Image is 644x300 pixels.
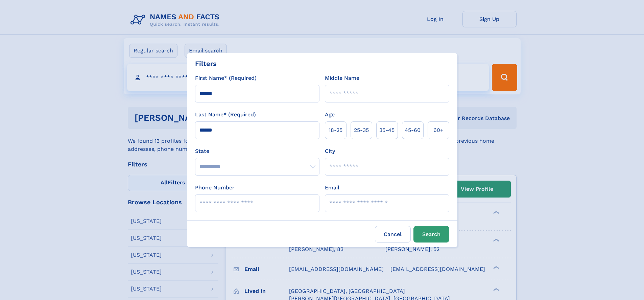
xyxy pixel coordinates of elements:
button: Search [413,226,449,243]
span: 25‑35 [354,126,369,134]
label: Email [325,184,339,192]
label: City [325,147,335,155]
label: Middle Name [325,74,359,82]
span: 35‑45 [379,126,395,134]
div: Filters [195,59,217,69]
span: 45‑60 [405,126,421,134]
label: Cancel [375,226,411,243]
label: Age [325,111,335,119]
span: 60+ [433,126,444,134]
span: 18‑25 [329,126,342,134]
label: First Name* (Required) [195,74,257,82]
label: State [195,147,319,155]
label: Phone Number [195,184,235,192]
label: Last Name* (Required) [195,111,256,119]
